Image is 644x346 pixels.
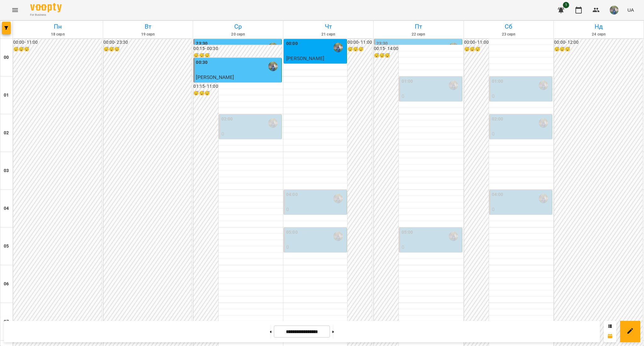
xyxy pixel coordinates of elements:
[4,281,9,287] h6: 06
[402,229,413,236] label: 05:00
[4,167,9,174] h6: 03
[539,81,548,90] img: Оладько Марія
[30,3,62,12] img: Voopty Logo
[347,39,372,46] h6: 00:00 - 11:00
[194,31,282,37] h6: 20 серп
[221,130,280,138] p: 0
[333,232,343,241] img: Оладько Марія
[268,43,278,52] img: Оладько Марія
[492,213,551,228] p: індивід МА 45 хв ([PERSON_NAME])
[492,138,551,153] p: індивід МА 45 хв ([PERSON_NAME])
[286,62,345,70] p: індивід МА 45 хв
[627,7,634,13] span: UA
[104,31,192,37] h6: 19 серп
[449,232,458,241] img: Оладько Марія
[492,100,551,115] p: індивід МА 45 хв ([PERSON_NAME])
[347,46,372,53] h6: 😴😴😴
[554,46,642,53] h6: 😴😴😴
[193,90,218,97] h6: 😴😴😴
[563,2,569,8] span: 1
[4,130,9,137] h6: 02
[492,130,551,138] p: 0
[376,40,388,47] label: 23:30
[14,22,102,31] h6: Пн
[13,39,102,46] h6: 00:00 - 11:00
[193,83,218,90] h6: 01:15 - 11:00
[4,243,9,250] h6: 05
[554,39,642,46] h6: 00:00 - 12:00
[286,206,345,213] p: 0
[196,40,208,47] label: 23:30
[539,118,548,128] img: Оладько Марія
[449,81,458,90] img: Оладько Марія
[4,92,9,99] h6: 01
[464,46,489,53] h6: 😴😴😴
[286,251,345,266] p: індивід МА 45 хв ([PERSON_NAME])
[333,194,343,203] img: Оладько Марія
[30,13,62,17] span: For Business
[286,55,324,61] span: [PERSON_NAME]
[555,22,643,31] h6: Нд
[402,92,461,100] p: 0
[286,243,345,251] p: 0
[4,54,9,61] h6: 00
[221,138,280,153] p: індивід шч 45 хв ([PERSON_NAME])
[402,100,461,115] p: індивід шч 45 хв ([PERSON_NAME])
[196,74,234,80] span: [PERSON_NAME]
[492,206,551,213] p: 0
[286,229,298,236] label: 05:00
[104,22,192,31] h6: Вт
[284,31,372,37] h6: 21 серп
[402,243,461,251] p: 0
[196,81,280,89] p: індивід шч 45 хв
[492,191,503,198] label: 04:00
[194,22,282,31] h6: Ср
[402,78,413,85] label: 01:00
[402,251,461,266] p: індивід МА 45 хв ([PERSON_NAME])
[14,31,102,37] h6: 18 серп
[374,52,398,59] h6: 😴😴😴
[492,92,551,100] p: 0
[13,46,102,53] h6: 😴😴😴
[539,194,548,203] img: Оладько Марія
[374,45,398,52] h6: 00:15 - 14:00
[286,40,298,47] label: 00:00
[8,3,23,18] button: Menu
[4,205,9,212] h6: 04
[268,62,278,71] img: Оладько Марія
[465,22,553,31] h6: Сб
[555,31,643,37] h6: 24 серп
[103,39,192,46] h6: 00:00 - 23:30
[375,22,463,31] h6: Пт
[103,46,192,53] h6: 😴😴😴
[286,191,298,198] label: 04:00
[625,4,636,16] button: UA
[465,31,553,37] h6: 23 серп
[193,45,282,52] h6: 00:15 - 00:30
[464,39,489,46] h6: 00:00 - 11:00
[449,43,458,52] img: Оладько Марія
[286,213,345,228] p: індивід МА 45 хв ([PERSON_NAME])
[221,116,233,123] label: 02:00
[492,116,503,123] label: 02:00
[610,6,619,14] img: de1e453bb906a7b44fa35c1e57b3518e.jpg
[375,31,463,37] h6: 22 серп
[193,52,282,59] h6: 😴😴😴
[268,118,278,128] img: Оладько Марія
[492,78,503,85] label: 01:00
[196,59,208,66] label: 00:30
[333,43,343,52] img: Оладько Марія
[284,22,372,31] h6: Чт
